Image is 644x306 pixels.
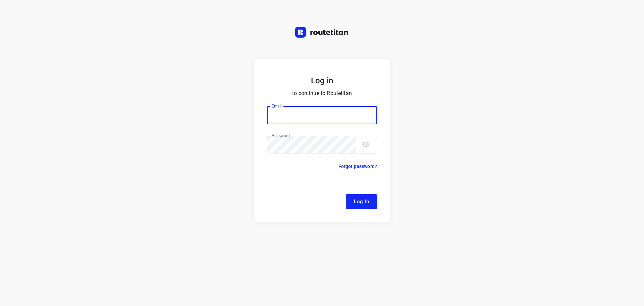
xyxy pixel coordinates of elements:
h5: Log in [267,75,377,86]
p: to continue to Routetitan [267,89,377,98]
p: Forgot password? [338,162,377,170]
button: toggle password visibility [359,138,372,151]
button: Log In [346,194,377,209]
span: Log In [354,197,369,206]
img: Routetitan [295,27,349,38]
